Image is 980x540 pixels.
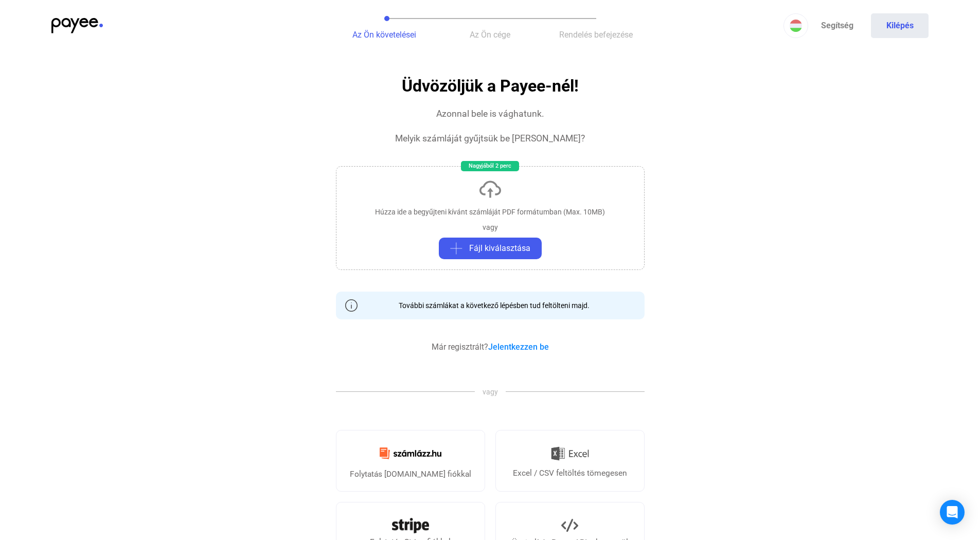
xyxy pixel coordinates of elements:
[495,430,645,492] a: Excel / CSV feltöltés tömegesen
[783,13,808,38] button: HU
[808,13,866,38] a: Segítség
[391,300,590,311] div: További számlákat a következő lépésben tud feltölteni majd.
[336,430,485,492] a: Folytatás [DOMAIN_NAME] fiókkal
[461,161,519,171] div: Nagyjából 2 perc
[561,517,578,534] img: API
[871,13,929,38] button: Kilépés
[488,342,549,352] a: Jelentkezzen be
[51,18,103,33] img: payee-logo
[439,238,542,259] button: plus-greyFájl kiválasztása
[483,222,498,232] div: vagy
[432,341,549,353] div: Már regisztrált?
[436,107,544,120] div: Azonnal bele is vághatunk.
[395,132,585,145] div: Melyik számláját gyűjtsük be [PERSON_NAME]?
[790,20,802,32] img: HU
[402,77,579,95] h1: Üdvözöljük a Payee-nél!
[513,467,627,479] div: Excel / CSV feltöltés tömegesen
[392,518,429,533] img: Stripe
[350,468,471,480] div: Folytatás [DOMAIN_NAME] fiókkal
[352,30,416,40] span: Az Ön követelései
[375,207,605,217] div: Húzza ide a begyűjteni kívánt számláját PDF formátumban (Max. 10MB)
[450,242,462,255] img: plus-grey
[345,299,358,312] img: info-grey-outline
[373,441,448,465] img: Számlázz.hu
[559,30,633,40] span: Rendelés befejezése
[475,387,506,397] span: vagy
[469,242,530,255] span: Fájl kiválasztása
[478,177,503,202] img: upload-cloud
[470,30,510,40] span: Az Ön cége
[940,500,965,525] div: Open Intercom Messenger
[551,443,589,464] img: Excel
